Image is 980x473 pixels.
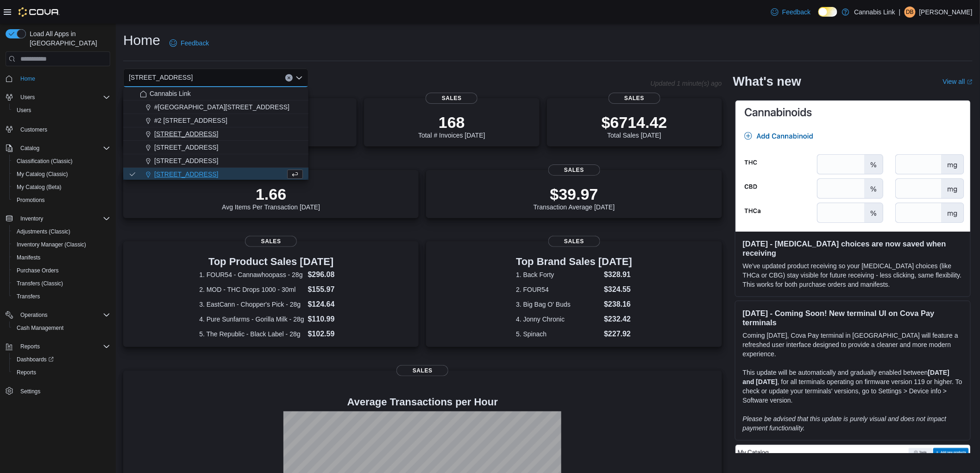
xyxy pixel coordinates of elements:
span: Purchase Orders [17,267,59,274]
button: Cannabis Link [123,87,308,101]
dd: $324.55 [604,284,632,295]
button: Catalog [2,142,114,155]
a: Transfers (Classic) [13,278,67,289]
span: Transfers [13,291,110,302]
button: Customers [2,122,114,136]
a: Dashboards [9,353,114,366]
span: Inventory [17,213,110,224]
a: Users [13,105,35,116]
span: Transfers (Classic) [13,278,110,289]
button: My Catalog (Beta) [9,181,114,194]
span: Manifests [17,254,40,261]
a: Classification (Classic) [13,156,76,167]
dd: $124.64 [308,299,343,310]
div: Total Sales [DATE] [602,113,667,139]
span: Classification (Classic) [13,156,110,167]
span: Transfers (Classic) [17,280,63,287]
a: Promotions [13,195,49,206]
div: Transaction Average [DATE] [534,185,615,211]
span: Promotions [17,196,45,204]
nav: Complex example [6,68,110,422]
button: Inventory [2,212,114,225]
button: Users [2,91,114,104]
a: Feedback [166,34,213,52]
a: Adjustments (Classic) [13,226,74,237]
a: Reports [13,367,40,378]
a: Feedback [767,3,814,21]
span: Operations [20,311,48,319]
button: Reports [9,366,114,379]
span: Users [13,105,110,116]
h3: [DATE] - [MEDICAL_DATA] choices are now saved when receiving [743,239,963,258]
a: My Catalog (Beta) [13,182,65,193]
span: #[GEOGRAPHIC_DATA][STREET_ADDRESS] [154,102,289,112]
button: Adjustments (Classic) [9,225,114,238]
a: Manifests [13,252,44,263]
button: Catalog [17,143,43,154]
span: My Catalog (Beta) [17,183,62,191]
dd: $296.08 [308,269,343,280]
dt: 2. MOD - THC Drops 1000 - 30ml [199,285,304,294]
button: Transfers (Classic) [9,277,114,290]
button: Manifests [9,251,114,264]
button: Users [17,92,38,103]
span: Home [20,75,35,82]
h3: Top Product Sales [DATE] [199,256,343,267]
a: Inventory Manager (Classic) [13,239,90,250]
span: Settings [20,388,40,395]
button: #[GEOGRAPHIC_DATA][STREET_ADDRESS] [123,101,308,114]
span: #2 [STREET_ADDRESS] [154,116,227,125]
span: [STREET_ADDRESS] [154,143,218,152]
p: | [899,6,901,18]
span: Feedback [181,38,209,48]
em: Please be advised that this update is purely visual and does not impact payment functionality. [743,415,947,432]
span: Settings [17,385,110,397]
button: [STREET_ADDRESS] [123,127,308,141]
span: My Catalog (Beta) [13,182,110,193]
span: Sales [609,93,660,104]
span: Load All Apps in [GEOGRAPHIC_DATA] [26,29,110,48]
p: This update will be automatically and gradually enabled between , for all terminals operating on ... [743,368,963,405]
dt: 2. FOUR54 [516,285,600,294]
span: My Catalog (Classic) [17,170,68,178]
span: Sales [396,365,448,376]
h2: What's new [733,74,801,89]
button: Cash Management [9,322,114,334]
div: Choose from the following options [123,87,308,181]
a: Purchase Orders [13,265,63,276]
button: [STREET_ADDRESS] [123,168,308,181]
span: Cash Management [17,324,63,332]
button: Classification (Classic) [9,155,114,168]
button: Close list of options [295,74,303,82]
span: Users [20,94,35,101]
button: Operations [2,309,114,322]
button: Settings [2,385,114,398]
dd: $110.99 [308,314,343,325]
span: Sales [245,236,297,247]
span: Reports [17,341,110,352]
button: Reports [2,340,114,353]
span: DB [906,6,914,18]
h4: Average Transactions per Hour [131,397,715,408]
dd: $238.16 [604,299,632,310]
button: Users [9,104,114,117]
h3: [DATE] - Coming Soon! New terminal UI on Cova Pay terminals [743,309,963,327]
button: Home [2,72,114,85]
span: Adjustments (Classic) [13,226,110,237]
span: Adjustments (Classic) [17,228,70,235]
dt: 3. EastCann - Chopper's Pick - 28g [199,300,304,309]
span: Manifests [13,252,110,263]
span: [STREET_ADDRESS] [154,129,218,139]
span: Customers [17,123,110,135]
span: Catalog [17,143,110,154]
a: My Catalog (Classic) [13,169,72,180]
dd: $328.91 [604,269,632,280]
div: Total # Invoices [DATE] [418,113,485,139]
span: Inventory Manager (Classic) [13,239,110,250]
span: Customers [20,126,47,133]
button: Promotions [9,194,114,207]
span: Dashboards [17,356,54,363]
p: $6714.42 [602,113,667,132]
span: Classification (Classic) [17,158,73,165]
